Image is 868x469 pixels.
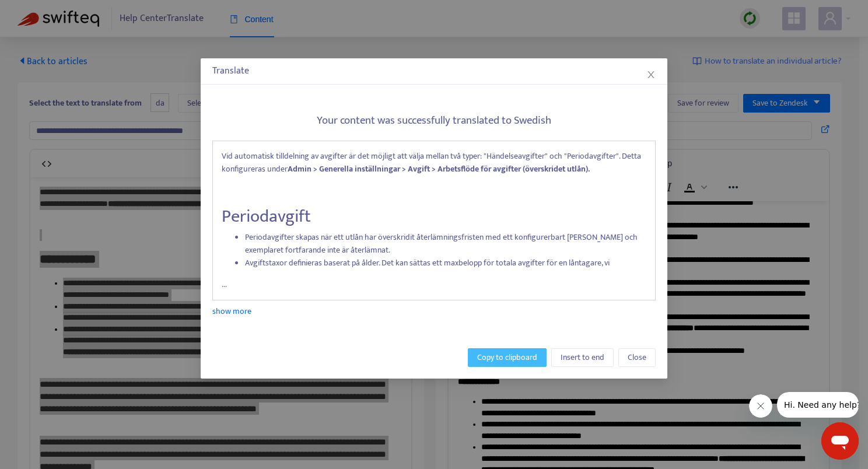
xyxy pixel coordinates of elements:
[212,64,656,78] div: Translate
[222,206,646,227] h2: Periodavgift
[551,348,614,367] button: Insert to end
[245,257,646,269] li: Avgiftstaxor definieras baserat på ålder. Det kan sättas ett maxbelopp för totala avgifter för en...
[821,422,859,460] iframe: Knapp för att öppna meddelandefönstret
[628,351,646,364] span: Close
[618,348,656,367] button: Close
[212,304,251,318] a: show more
[645,68,657,81] button: Close
[561,351,604,364] span: Insert to end
[749,394,772,418] iframe: Stäng meddelande
[245,231,646,257] li: Periodavgifter skapas när ett utlån har överskridit återlämningsfristen med ett konfigurerbart [P...
[646,70,656,79] span: close
[212,114,656,128] h5: Your content was successfully translated to Swedish
[777,392,859,418] iframe: Meddelande från företag
[7,8,84,17] span: Hi. Need any help?
[212,141,656,301] div: ...
[477,351,537,364] span: Copy to clipboard
[222,150,646,176] p: Vid automatisk tilldelning av avgifter är det möjligt att välja mellan två typer: "Händelseavgift...
[288,162,590,176] strong: Admin > Generella inställningar > Avgift > Arbetsflöde för avgifter (överskridet utlån).
[468,348,547,367] button: Copy to clipboard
